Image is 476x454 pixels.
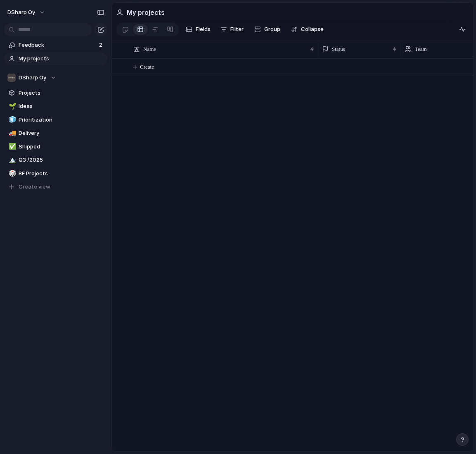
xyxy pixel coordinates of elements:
span: My projects [19,55,104,63]
span: Prioritization [19,116,104,124]
button: DSharp Oy [4,72,107,84]
button: Create view [4,181,107,193]
button: Group [250,23,284,36]
div: ✅ [9,142,14,151]
span: Filter [230,25,244,33]
h2: My projects [127,7,165,17]
a: 🏔️Q3 /2025 [4,154,107,166]
button: 🚚 [7,129,16,137]
span: DSharp Oy [7,8,35,17]
button: 🧊 [7,116,16,124]
span: Status [332,45,345,53]
span: Create view [19,183,50,191]
a: 🧊Prioritization [4,114,107,126]
button: Collapse [288,23,327,36]
span: Create [140,63,154,71]
button: DSharp Oy [4,6,50,19]
span: Collapse [301,25,324,33]
span: Name [143,45,156,53]
button: Filter [217,23,247,36]
button: ✅ [7,143,16,151]
span: Q3 /2025 [19,156,104,164]
button: 🌱 [7,102,16,110]
div: 🧊 [9,115,14,124]
a: ✅Shipped [4,141,107,153]
button: Fields [182,23,214,36]
a: Projects [4,87,107,99]
a: 🎲BF Projects [4,167,107,180]
span: Feedback [19,41,97,49]
button: 🏔️ [7,156,16,164]
div: 🎲 [9,169,14,178]
div: 🌱 [9,102,14,111]
span: Delivery [19,129,104,137]
span: 2 [99,41,104,49]
span: Group [264,25,280,33]
span: Ideas [19,102,104,110]
span: DSharp Oy [19,74,46,82]
span: Shipped [19,143,104,151]
span: Projects [19,89,104,97]
a: Feedback2 [4,39,107,51]
a: My projects [4,53,107,65]
a: 🚚Delivery [4,127,107,139]
a: 🌱Ideas [4,100,107,112]
button: 🎲 [7,170,16,178]
span: Team [415,45,427,53]
div: 🏔️ [9,155,14,165]
span: BF Projects [19,170,104,178]
div: 🚚 [9,129,14,138]
span: Fields [196,25,211,33]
